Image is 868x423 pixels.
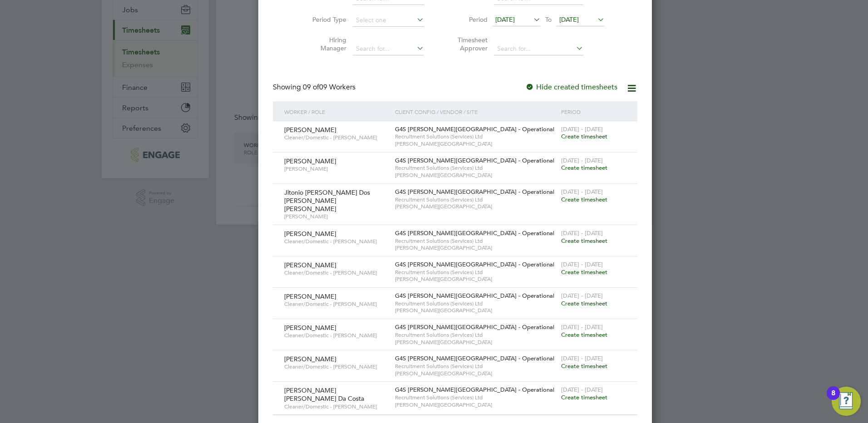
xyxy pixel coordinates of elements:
[284,230,336,238] span: [PERSON_NAME]
[395,172,557,179] span: [PERSON_NAME][GEOGRAPHIC_DATA]
[395,164,557,172] span: Recruitment Solutions (Services) Ltd
[395,370,557,377] span: [PERSON_NAME][GEOGRAPHIC_DATA]
[561,268,607,276] span: Create timesheet
[542,14,554,25] span: To
[284,403,388,410] span: Cleaner/Domestic - [PERSON_NAME]
[395,300,557,307] span: Recruitment Solutions (Services) Ltd
[284,386,364,403] span: [PERSON_NAME] [PERSON_NAME] Da Costa
[284,355,336,363] span: [PERSON_NAME]
[561,196,607,203] span: Create timesheet
[284,188,370,213] span: Jitonio [PERSON_NAME] Dos [PERSON_NAME] [PERSON_NAME]
[395,292,554,300] span: G4S [PERSON_NAME][GEOGRAPHIC_DATA] - Operational
[284,292,336,300] span: [PERSON_NAME]
[831,393,835,405] div: 8
[395,203,557,210] span: [PERSON_NAME][GEOGRAPHIC_DATA]
[284,165,388,172] span: [PERSON_NAME]
[559,101,628,122] div: Period
[284,332,388,339] span: Cleaner/Domestic - [PERSON_NAME]
[395,386,554,393] span: G4S [PERSON_NAME][GEOGRAPHIC_DATA] - Operational
[395,275,557,283] span: [PERSON_NAME][GEOGRAPHIC_DATA]
[395,157,554,164] span: G4S [PERSON_NAME][GEOGRAPHIC_DATA] - Operational
[284,126,336,134] span: [PERSON_NAME]
[306,15,346,24] label: Period Type
[561,393,607,401] span: Create timesheet
[284,134,388,141] span: Cleaner/Domestic - [PERSON_NAME]
[395,307,557,314] span: [PERSON_NAME][GEOGRAPHIC_DATA]
[561,300,607,307] span: Create timesheet
[561,125,603,133] span: [DATE] - [DATE]
[395,188,554,196] span: G4S [PERSON_NAME][GEOGRAPHIC_DATA] - Operational
[284,269,388,276] span: Cleaner/Domestic - [PERSON_NAME]
[284,324,336,332] span: [PERSON_NAME]
[525,83,617,92] label: Hide created timesheets
[395,125,554,133] span: G4S [PERSON_NAME][GEOGRAPHIC_DATA] - Operational
[284,157,336,165] span: [PERSON_NAME]
[395,323,554,331] span: G4S [PERSON_NAME][GEOGRAPHIC_DATA] - Operational
[395,237,557,245] span: Recruitment Solutions (Services) Ltd
[284,300,388,308] span: Cleaner/Domestic - [PERSON_NAME]
[284,238,388,245] span: Cleaner/Domestic - [PERSON_NAME]
[353,43,424,55] input: Search for...
[494,43,583,55] input: Search for...
[832,387,861,416] button: Open Resource Center, 8 new notifications
[303,83,319,92] span: 09 of
[395,339,557,346] span: [PERSON_NAME][GEOGRAPHIC_DATA]
[561,229,603,237] span: [DATE] - [DATE]
[282,101,393,122] div: Worker / Role
[447,15,488,24] label: Period
[561,323,603,331] span: [DATE] - [DATE]
[561,133,607,140] span: Create timesheet
[561,331,607,339] span: Create timesheet
[395,269,557,276] span: Recruitment Solutions (Services) Ltd
[395,354,554,362] span: G4S [PERSON_NAME][GEOGRAPHIC_DATA] - Operational
[395,229,554,237] span: G4S [PERSON_NAME][GEOGRAPHIC_DATA] - Operational
[303,83,355,92] span: 09 Workers
[559,15,579,24] span: [DATE]
[284,363,388,370] span: Cleaner/Domestic - [PERSON_NAME]
[395,394,557,401] span: Recruitment Solutions (Services) Ltd
[395,363,557,370] span: Recruitment Solutions (Services) Ltd
[561,188,603,196] span: [DATE] - [DATE]
[395,196,557,203] span: Recruitment Solutions (Services) Ltd
[284,261,336,269] span: [PERSON_NAME]
[561,386,603,393] span: [DATE] - [DATE]
[561,362,607,370] span: Create timesheet
[395,140,557,148] span: [PERSON_NAME][GEOGRAPHIC_DATA]
[353,14,424,27] input: Select one
[447,36,488,52] label: Timesheet Approver
[395,133,557,140] span: Recruitment Solutions (Services) Ltd
[561,164,607,172] span: Create timesheet
[561,237,607,245] span: Create timesheet
[561,157,603,164] span: [DATE] - [DATE]
[495,15,515,24] span: [DATE]
[561,261,603,268] span: [DATE] - [DATE]
[395,331,557,339] span: Recruitment Solutions (Services) Ltd
[395,401,557,408] span: [PERSON_NAME][GEOGRAPHIC_DATA]
[395,244,557,251] span: [PERSON_NAME][GEOGRAPHIC_DATA]
[284,213,388,220] span: [PERSON_NAME]
[395,261,554,268] span: G4S [PERSON_NAME][GEOGRAPHIC_DATA] - Operational
[393,101,559,122] div: Client Config / Vendor / Site
[561,354,603,362] span: [DATE] - [DATE]
[306,36,346,52] label: Hiring Manager
[273,83,357,92] div: Showing
[561,292,603,300] span: [DATE] - [DATE]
